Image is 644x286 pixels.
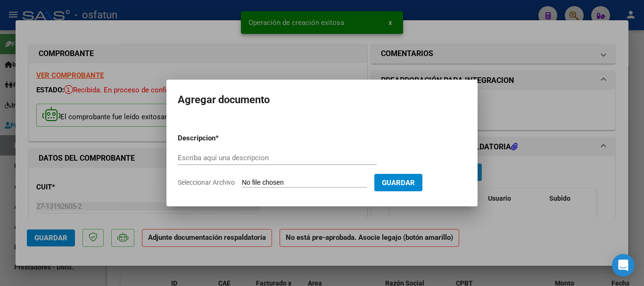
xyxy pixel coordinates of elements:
h2: Agregar documento [178,91,466,109]
span: Seleccionar Archivo [178,179,235,186]
p: Descripcion [178,133,264,144]
button: Guardar [374,174,422,191]
div: Open Intercom Messenger [612,254,635,277]
span: Guardar [382,179,415,187]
